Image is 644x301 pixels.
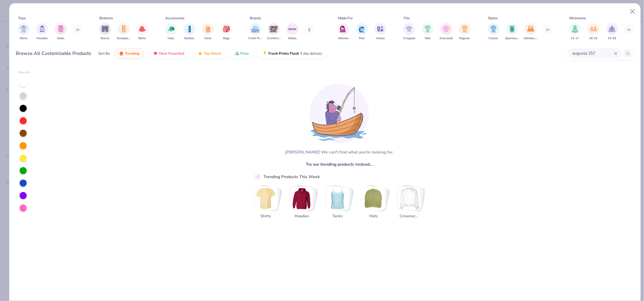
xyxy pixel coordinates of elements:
[20,36,28,41] span: Shirts
[168,26,174,32] img: Hats Image
[406,26,413,32] img: Cropped Image
[55,23,67,41] div: filter for Tanks
[101,36,110,41] span: Shorts
[255,174,260,180] img: trend_line.gif
[524,36,538,41] span: Athleisure
[269,25,278,34] img: Comfort Colors Image
[58,26,64,32] img: Tanks Image
[375,23,387,41] div: filter for Unisex
[267,36,281,41] span: Comfort Colors
[258,48,327,58] button: Fresh Prints Flash5 day delivery
[328,213,347,219] span: Tanks
[249,23,262,41] div: filter for Fresh Prints
[36,23,48,41] div: filter for Hoodies
[102,26,109,32] img: Shorts Image
[403,23,415,41] button: filter button
[606,23,618,41] div: filter for 24-35
[55,23,67,41] button: filter button
[459,23,471,41] button: filter button
[422,23,434,41] button: filter button
[204,51,221,56] span: Top Rated
[204,36,212,41] span: Totes
[459,36,470,41] span: Regular
[285,149,394,155] div: [PERSON_NAME]! We can't find what you're looking for.
[202,23,214,41] div: filter for Totes
[422,23,434,41] div: filter for Slim
[524,23,538,41] div: filter for Athleisure
[184,23,195,41] div: filter for Bottles
[268,51,299,56] span: Fresh Prints Flash
[221,23,233,41] div: filter for Bags
[184,23,195,41] button: filter button
[57,36,65,41] span: Tanks
[572,26,578,32] img: 12-17 Image
[198,51,203,56] img: TopRated.gif
[165,23,177,41] button: filter button
[267,23,281,41] div: filter for Comfort Colors
[569,23,581,41] button: filter button
[149,48,189,58] button: Most Favorited
[397,186,425,222] button: Stack Card Button Crewnecks
[254,187,277,210] img: Shirts
[292,213,311,219] span: Hoodies
[356,23,368,41] div: filter for Men
[326,186,353,222] button: Stack Card Button Tanks
[138,36,146,41] span: Skirts
[221,23,233,41] button: filter button
[288,25,297,34] img: Gildan Image
[251,25,260,34] img: Fresh Prints Image
[527,26,534,32] img: Athleisure Image
[524,23,538,41] button: filter button
[440,36,453,41] span: Oversized
[376,36,385,41] span: Unisex
[119,51,124,56] img: trending.gif
[306,161,373,167] span: Try our trending products instead…
[400,213,419,219] span: Crewnecks
[18,23,30,41] button: filter button
[223,36,230,41] span: Bags
[505,23,519,41] button: filter button
[462,26,468,32] img: Regular Image
[627,6,638,17] button: Close
[425,36,431,41] span: Slim
[403,36,415,41] span: Cropped
[267,23,281,41] button: filter button
[117,23,131,41] div: filter for Sweatpants
[250,15,261,21] div: Brands
[165,23,177,41] div: filter for Hats
[404,15,410,21] div: Fits
[572,50,614,57] input: Try "T-Shirt"
[340,26,347,32] img: Women Image
[223,26,230,32] img: Bags Image
[440,23,453,41] button: filter button
[588,23,600,41] button: filter button
[338,36,349,41] span: Women
[300,50,322,57] span: 5 day delivery
[256,213,276,219] span: Shirts
[590,26,597,32] img: 18-23 Image
[153,51,158,56] img: most_fav.gif
[139,26,146,32] img: Skirts Image
[287,23,298,41] div: filter for Gildan
[125,51,139,56] span: Trending
[16,50,92,57] div: Browse All Customizable Products
[185,36,195,41] span: Bottles
[290,187,313,210] img: Hoodies
[403,23,415,41] div: filter for Cropped
[362,186,389,222] button: Stack Card Button Hats
[490,26,497,32] img: Classic Image
[18,70,30,75] div: Filter By
[362,187,385,210] img: Hats
[186,26,193,32] img: Bottles Image
[99,23,111,41] div: filter for Shorts
[359,26,365,32] img: Men Image
[287,23,298,41] button: filter button
[205,26,211,32] img: Totes Image
[117,23,131,41] button: filter button
[488,23,500,41] div: filter for Classic
[100,15,113,21] div: Bottoms
[288,36,297,41] span: Gildan
[505,36,519,41] span: Sportswear
[39,26,45,32] img: Hoodies Image
[338,23,349,41] button: filter button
